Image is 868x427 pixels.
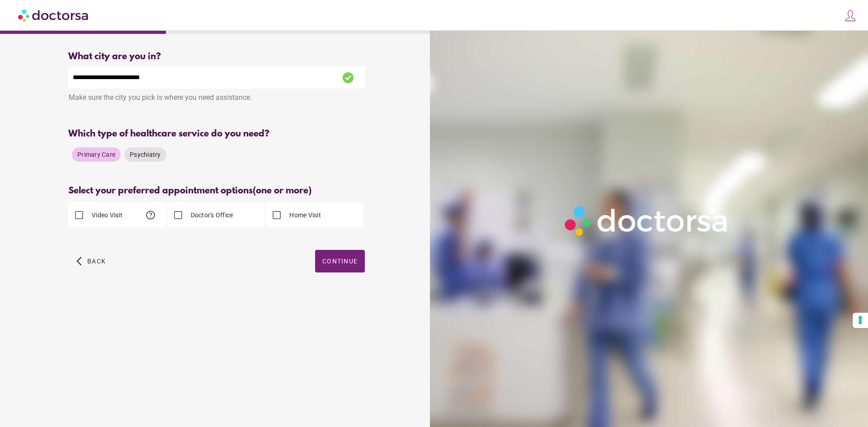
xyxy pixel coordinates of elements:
[90,211,123,220] label: Video Visit
[322,258,358,265] span: Continue
[77,151,115,158] span: Primary Care
[68,186,365,196] div: Select your preferred appointment options
[87,258,106,265] span: Back
[560,202,734,240] img: Logo-Doctorsa-trans-White-partial-flat.png
[18,5,90,25] img: Doctorsa.com
[145,210,156,221] span: help
[73,250,109,272] button: arrow_back_ios Back
[288,211,321,220] label: Home Visit
[189,211,233,220] label: Doctor's Office
[68,129,365,139] div: Which type of healthcare service do you need?
[68,89,365,108] div: Make sure the city you pick is where you need assistance.
[130,151,161,158] span: Psychiatry
[68,52,365,62] div: What city are you in?
[253,186,311,196] span: (one or more)
[853,313,868,328] button: Your consent preferences for tracking technologies
[844,9,857,22] img: icons8-customer-100.png
[315,250,365,272] button: Continue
